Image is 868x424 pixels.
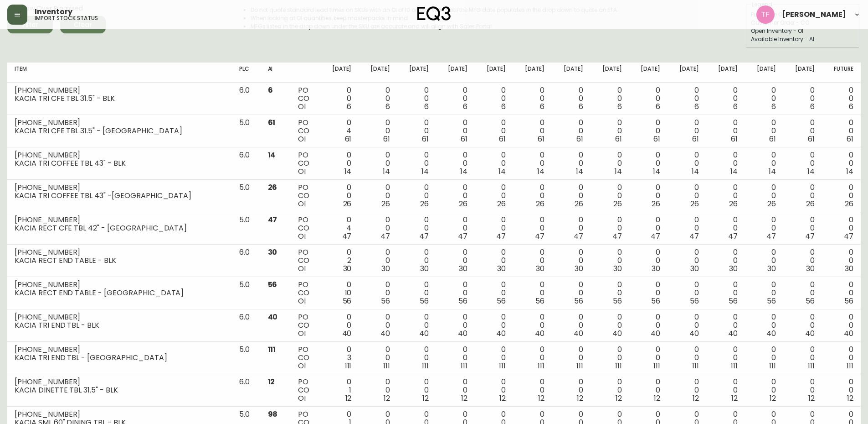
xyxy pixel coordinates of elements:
[443,86,467,111] div: 0 0
[791,216,815,241] div: 0 0
[366,119,390,143] div: 0 0
[656,101,660,112] span: 6
[806,296,815,306] span: 56
[443,216,467,241] div: 0 0
[366,248,390,273] div: 0 0
[752,119,776,143] div: 0 0
[598,183,622,208] div: 0 0
[381,263,390,274] span: 30
[405,119,429,143] div: 0 0
[405,183,429,208] div: 0 0
[496,231,506,241] span: 47
[405,313,429,338] div: 0 0
[613,199,622,209] span: 26
[752,281,776,305] div: 0 0
[829,183,853,208] div: 0 0
[636,281,660,305] div: 0 0
[829,313,853,338] div: 0 0
[714,248,738,273] div: 0 0
[268,85,273,95] span: 6
[385,101,390,112] span: 6
[636,313,660,338] div: 0 0
[783,63,822,83] th: [DATE]
[520,248,544,273] div: 0 0
[598,281,622,305] div: 0 0
[615,166,622,177] span: 14
[482,248,506,273] div: 0 0
[232,63,260,83] th: PLC
[383,134,390,144] span: 61
[731,134,738,144] span: 61
[767,296,776,306] span: 56
[343,296,352,306] span: 56
[380,231,390,241] span: 47
[232,309,260,342] td: 6.0
[482,119,506,143] div: 0 0
[829,281,853,305] div: 0 0
[636,119,660,143] div: 0 0
[668,63,706,83] th: [DATE]
[298,345,313,370] div: PO CO
[535,231,544,241] span: 47
[844,231,853,241] span: 47
[424,101,429,112] span: 6
[366,281,390,305] div: 0 0
[730,166,738,177] span: 14
[675,216,699,241] div: 0 0
[692,166,699,177] span: 14
[15,224,225,232] div: KACIA RECT CFE TBL 42" - [GEOGRAPHIC_DATA]
[344,166,352,177] span: 14
[419,328,429,339] span: 40
[497,199,506,209] span: 26
[652,199,660,209] span: 26
[417,6,451,21] img: logo
[714,86,738,111] div: 0 0
[342,231,352,241] span: 47
[791,281,815,305] div: 0 0
[420,199,429,209] span: 26
[366,86,390,111] div: 0 0
[520,281,544,305] div: 0 0
[636,151,660,176] div: 0 0
[15,345,225,354] div: [PHONE_NUMBER]
[829,119,853,143] div: 0 0
[559,313,583,338] div: 0 0
[845,199,853,209] span: 26
[268,117,276,128] span: 61
[298,183,313,208] div: PO CO
[298,151,313,176] div: PO CO
[422,134,429,144] span: 61
[298,281,313,305] div: PO CO
[497,296,506,306] span: 56
[405,86,429,111] div: 0 0
[328,183,352,208] div: 0 0
[714,119,738,143] div: 0 0
[598,119,622,143] div: 0 0
[714,151,738,176] div: 0 0
[689,328,699,339] span: 40
[598,151,622,176] div: 0 0
[729,199,738,209] span: 26
[15,86,225,94] div: [PHONE_NUMBER]
[328,281,352,305] div: 0 10
[613,296,622,306] span: 56
[808,134,815,144] span: 61
[475,63,514,83] th: [DATE]
[675,313,699,338] div: 0 0
[405,151,429,176] div: 0 0
[552,63,591,83] th: [DATE]
[232,147,260,180] td: 6.0
[268,344,276,355] span: 111
[675,281,699,305] div: 0 0
[298,248,313,273] div: PO CO
[366,151,390,176] div: 0 0
[540,101,544,112] span: 6
[298,199,306,209] span: OI
[729,296,738,306] span: 56
[846,166,853,177] span: 14
[328,86,352,111] div: 0 0
[520,151,544,176] div: 0 0
[405,216,429,241] div: 0 0
[752,86,776,111] div: 0 0
[268,312,278,322] span: 40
